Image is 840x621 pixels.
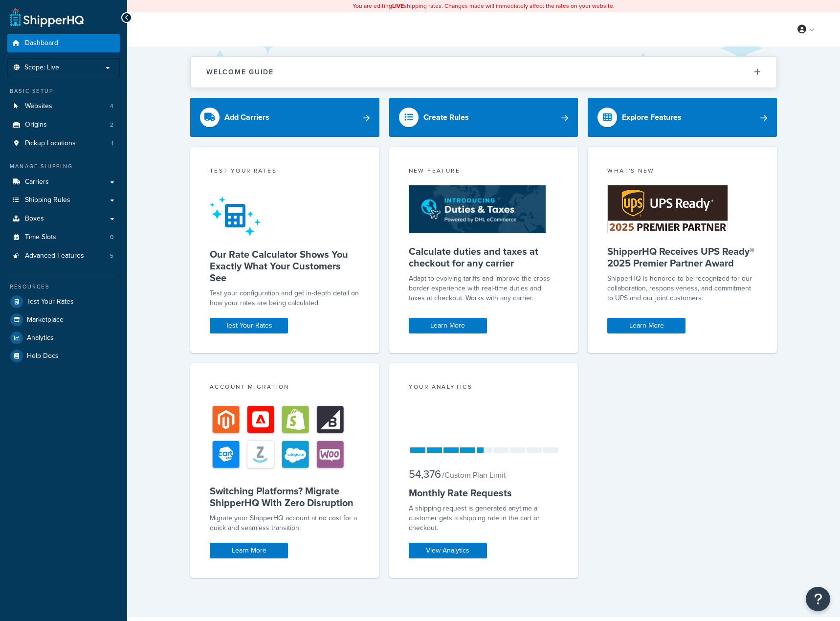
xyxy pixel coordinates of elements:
[7,283,120,291] div: Resources
[25,102,52,111] span: Websites
[7,116,120,134] a: Origins2
[622,111,682,124] div: Explore Features
[191,57,776,88] button: Welcome Guide
[806,587,830,611] button: Open Resource Center
[7,173,120,191] a: Carriers
[7,34,120,52] a: Dashboard
[210,318,288,333] a: Test Your Rates
[7,162,120,171] div: Manage Shipping
[409,504,559,533] div: A shipping request is generated anytime a customer gets a shipping rate in the cart or checkout.
[25,139,76,148] span: Pickup Locations
[210,288,360,308] div: Test your configuration and get in-depth detail on how your rates are being calculated.
[389,98,578,137] a: Create Rules
[210,382,360,394] div: Account Migration
[7,87,120,95] div: Basic Setup
[7,116,120,134] li: Origins
[210,513,360,533] div: Migrate your ShipperHQ account at no cost for a quick and seamless transition.
[409,245,559,269] h5: Calculate duties and taxes at checkout for any carrier
[409,382,559,394] div: Your Analytics
[7,247,120,265] li: Advanced Features
[210,166,360,177] div: Test your rates
[7,293,120,310] a: Test Your Rates
[442,469,506,481] small: / Custom Plan Limit
[24,64,59,72] span: Scope: Live
[7,134,120,153] a: Pickup Locations1
[7,134,120,153] li: Pickup Locations
[25,39,58,47] span: Dashboard
[25,121,47,129] span: Origins
[409,274,559,303] p: Adapt to evolving tariffs and improve the cross-border experience with real-time duties and taxes...
[409,487,559,499] h5: Monthly Rate Requests
[111,139,113,148] span: 1
[7,228,120,246] a: Time Slots0
[224,111,269,124] div: Add Carriers
[206,68,274,76] h2: Welcome Guide
[27,298,74,306] span: Test Your Rates
[27,316,64,324] span: Marketplace
[25,215,44,223] span: Boxes
[607,274,757,303] p: ShipperHQ is honored to be recognized for our collaboration, responsiveness, and commitment to UP...
[588,98,777,137] a: Explore Features
[423,111,469,124] div: Create Rules
[7,347,120,365] a: Help Docs
[210,248,360,284] h5: Our Rate Calculator Shows You Exactly What Your Customers See
[110,252,113,260] span: 5
[409,318,487,333] a: Learn More
[25,178,49,186] span: Carriers
[607,318,685,333] a: Learn More
[27,334,54,342] span: Analytics
[7,191,120,209] a: Shipping Rules
[25,252,84,260] span: Advanced Features
[7,329,120,347] a: Analytics
[392,1,404,10] b: LIVE
[409,166,559,177] div: New Feature
[210,543,288,558] a: Learn More
[27,352,59,360] span: Help Docs
[7,97,120,115] a: Websites4
[607,166,757,177] div: What's New
[210,485,360,509] h5: Switching Platforms? Migrate ShipperHQ With Zero Disruption
[110,121,113,129] span: 2
[409,543,487,558] a: View Analytics
[7,311,120,329] a: Marketplace
[25,196,70,204] span: Shipping Rules
[190,98,379,137] a: Add Carriers
[7,228,120,246] li: Time Slots
[7,247,120,265] a: Advanced Features5
[607,245,757,269] h5: ShipperHQ Receives UPS Ready® 2025 Premier Partner Award
[110,233,113,242] span: 0
[7,210,120,228] a: Boxes
[25,233,56,242] span: Time Slots
[7,97,120,115] li: Websites
[409,466,441,482] span: 54,376
[110,102,113,111] span: 4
